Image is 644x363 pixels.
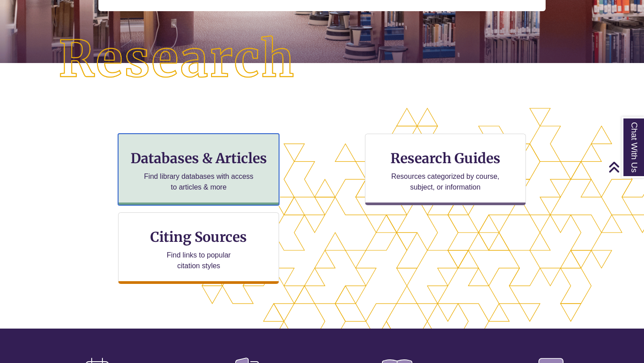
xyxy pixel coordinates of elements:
p: Find links to popular citation styles [155,250,242,271]
a: Back to Top [608,161,642,173]
a: Research Guides Resources categorized by course, subject, or information [365,134,526,205]
h3: Research Guides [373,150,518,167]
img: Research [32,9,322,110]
h3: Citing Sources [144,228,254,245]
a: Citing Sources Find links to popular citation styles [118,212,279,284]
p: Find library databases with access to articles & more [140,171,257,193]
h3: Databases & Articles [126,150,271,167]
p: Resources categorized by course, subject, or information [387,171,504,193]
a: Databases & Articles Find library databases with access to articles & more [118,134,279,205]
